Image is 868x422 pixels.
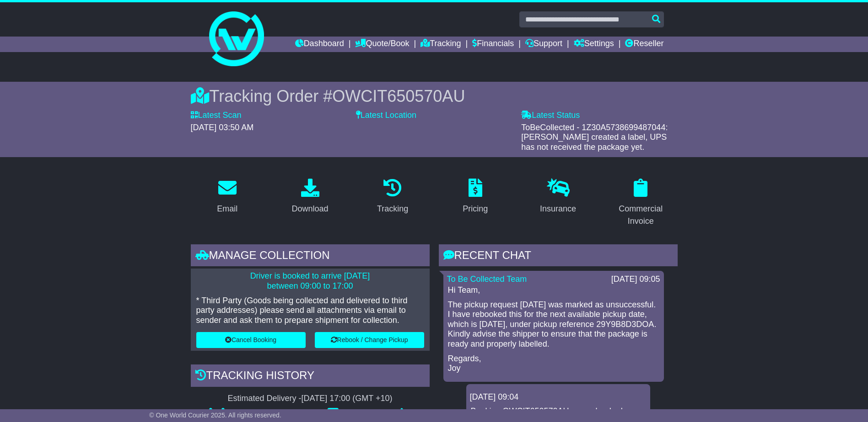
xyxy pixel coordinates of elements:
[371,175,414,218] a: Tracking
[196,332,306,348] button: Cancel Booking
[149,411,281,419] span: © One World Courier 2025. All rights reserved.
[540,203,576,215] div: Insurance
[196,271,424,291] p: Driver is booked to arrive [DATE] between 09:00 to 17:00
[291,203,328,215] div: Download
[332,87,465,105] span: OWCIT650570AU
[448,300,659,349] p: The pickup request [DATE] was marked as unsuccessful. I have rebooked this for the next available...
[472,37,514,52] a: Financials
[604,175,678,231] a: Commercial Invoice
[377,203,408,215] div: Tracking
[625,37,663,52] a: Reseller
[448,285,659,295] p: Hi Team,
[448,354,659,374] p: Regards, Joy
[610,203,672,227] div: Commercial Invoice
[315,332,424,348] button: Rebook / Change Pickup
[191,86,678,106] div: Tracking Order #
[211,175,243,218] a: Email
[439,244,678,269] div: RECENT CHAT
[302,394,393,404] div: [DATE] 17:00 (GMT +10)
[217,203,237,215] div: Email
[521,111,580,121] label: Latest Status
[447,274,527,284] a: To Be Collected Team
[355,37,409,52] a: Quote/Book
[295,37,344,52] a: Dashboard
[611,274,660,285] div: [DATE] 09:05
[191,244,430,269] div: Manage collection
[463,203,488,215] div: Pricing
[471,406,646,417] p: Booking OWCIT650570AU was rebooked.
[356,111,416,121] label: Latest Location
[191,364,430,389] div: Tracking history
[191,111,242,121] label: Latest Scan
[521,123,668,152] span: ToBeCollected - 1Z30A5738699487044: [PERSON_NAME] created a label, UPS has not received the packa...
[525,37,562,52] a: Support
[574,37,614,52] a: Settings
[191,394,430,404] div: Estimated Delivery -
[191,123,254,132] span: [DATE] 03:50 AM
[421,37,461,52] a: Tracking
[534,175,582,218] a: Insurance
[196,296,424,326] p: * Third Party (Goods being collected and delivered to third party addresses) please send all atta...
[457,175,494,218] a: Pricing
[470,392,647,402] div: [DATE] 09:04
[286,175,334,218] a: Download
